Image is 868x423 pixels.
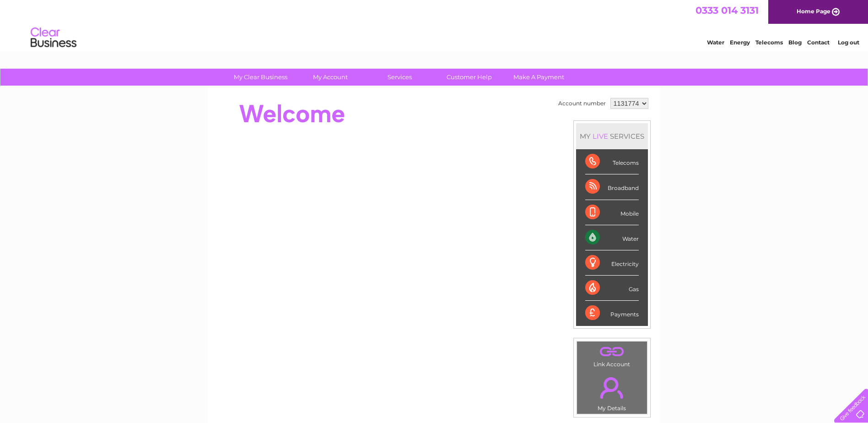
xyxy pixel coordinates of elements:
[30,24,77,52] img: logo.png
[788,39,802,46] a: Blog
[730,39,750,46] a: Energy
[585,174,639,200] div: Broadband
[218,5,651,44] div: Clear Business is a trading name of Verastar Limited (registered in [GEOGRAPHIC_DATA] No. 3667643...
[579,372,645,404] a: .
[577,341,647,370] td: Link Account
[807,39,830,46] a: Contact
[577,369,647,414] td: My Details
[585,250,639,276] div: Electricity
[585,301,639,325] div: Payments
[292,69,368,86] a: My Account
[755,39,783,46] a: Telecoms
[838,39,859,46] a: Log out
[695,5,759,16] a: 0333 014 3131
[585,200,639,225] div: Mobile
[585,276,639,301] div: Gas
[585,149,639,174] div: Telecoms
[591,132,610,141] div: LIVE
[501,69,577,86] a: Make A Payment
[707,39,724,46] a: Water
[576,123,648,149] div: MY SERVICES
[223,69,298,86] a: My Clear Business
[431,69,507,86] a: Customer Help
[362,69,437,86] a: Services
[585,225,639,250] div: Water
[579,344,645,360] a: .
[556,96,608,111] td: Account number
